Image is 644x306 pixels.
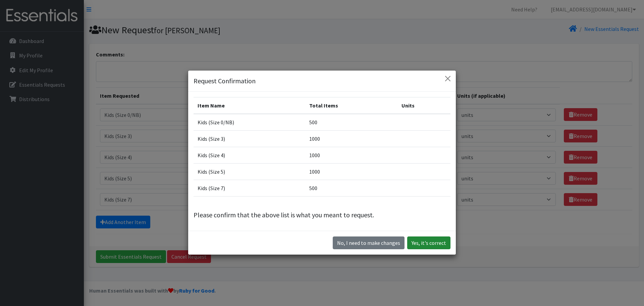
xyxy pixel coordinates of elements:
th: Item Name [194,97,305,114]
button: Close [442,73,453,84]
td: 1000 [305,147,397,163]
button: Yes, it's correct [407,236,450,249]
td: Kids (Size 4) [194,147,305,163]
h5: Request Confirmation [194,76,256,86]
td: 1000 [305,130,397,147]
td: Kids (Size 5) [194,163,305,180]
td: Kids (Size 0/NB) [194,114,305,131]
th: Total Items [305,97,397,114]
p: Please confirm that the above list is what you meant to request. [194,210,450,220]
th: Units [397,97,450,114]
button: No I need to make changes [333,236,405,249]
td: Kids (Size 7) [194,180,305,196]
td: 500 [305,180,397,196]
td: 500 [305,114,397,131]
td: 1000 [305,163,397,180]
td: Kids (Size 3) [194,130,305,147]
